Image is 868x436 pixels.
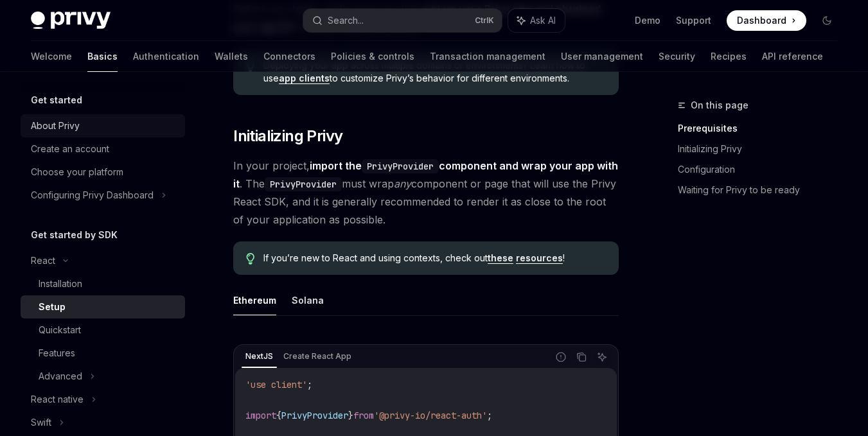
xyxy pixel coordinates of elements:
svg: Tip [246,253,255,265]
button: Search...CtrlK [303,9,502,32]
img: dark logo [31,12,111,30]
a: User management [561,41,643,72]
div: Create React App [279,349,355,364]
a: Waiting for Privy to be ready [678,180,847,200]
a: Demo [635,14,660,27]
div: Quickstart [39,322,81,338]
a: Support [676,14,711,27]
div: Create an account [31,141,109,157]
span: Ask AI [530,14,556,27]
a: Welcome [31,41,72,72]
a: Wallets [215,41,248,72]
span: Initializing Privy [233,126,342,146]
a: Installation [21,272,185,295]
span: { [276,410,281,421]
a: Choose your platform [21,161,185,184]
span: On this page [691,98,748,113]
a: Configuration [678,159,847,180]
a: Recipes [711,41,747,72]
div: Setup [39,299,66,315]
a: these [488,252,513,264]
button: Ethereum [233,285,276,315]
a: app clients [279,73,330,84]
a: resources [516,252,563,264]
h5: Get started by SDK [31,227,118,243]
button: Ask AI [508,9,565,32]
a: Policies & controls [331,41,414,72]
a: Connectors [263,41,315,72]
em: any [394,177,411,190]
div: Features [39,345,75,361]
a: Dashboard [727,10,806,31]
span: Deploying your app across multiple domains or environments? Learn how to use to customize Privy’s... [263,59,606,85]
div: Choose your platform [31,164,123,180]
a: Features [21,342,185,365]
div: Search... [328,13,364,28]
a: Authentication [133,41,199,72]
span: In your project, . The must wrap component or page that will use the Privy React SDK, and it is g... [233,157,619,229]
span: 'use client' [245,379,307,390]
a: Prerequisites [678,118,847,139]
a: Initializing Privy [678,139,847,159]
span: ; [307,379,312,390]
span: '@privy-io/react-auth' [374,410,487,421]
div: NextJS [242,349,277,364]
a: Quickstart [21,318,185,342]
h5: Get started [31,92,82,108]
span: import [245,410,276,421]
div: Configuring Privy Dashboard [31,187,154,203]
button: Solana [292,285,324,315]
span: } [348,410,353,421]
a: Create an account [21,137,185,161]
button: Ask AI [594,349,610,365]
span: PrivyProvider [281,410,348,421]
span: Ctrl K [475,15,494,26]
button: Toggle dark mode [817,10,837,31]
span: If you’re new to React and using contexts, check out ! [263,252,606,265]
a: Setup [21,295,185,318]
span: from [353,410,374,421]
a: Transaction management [430,41,545,72]
div: React [31,253,55,268]
div: Swift [31,415,51,430]
a: Basics [87,41,118,72]
a: API reference [762,41,823,72]
div: Installation [39,276,82,292]
div: React native [31,392,84,407]
div: About Privy [31,118,80,134]
a: About Privy [21,114,185,137]
code: PrivyProvider [265,177,342,191]
button: Report incorrect code [553,349,569,365]
span: Dashboard [737,14,786,27]
div: Advanced [39,369,82,384]
strong: import the component and wrap your app with it [233,159,618,190]
code: PrivyProvider [362,159,439,173]
a: Security [659,41,695,72]
button: Copy the contents from the code block [573,349,590,365]
span: ; [487,410,492,421]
